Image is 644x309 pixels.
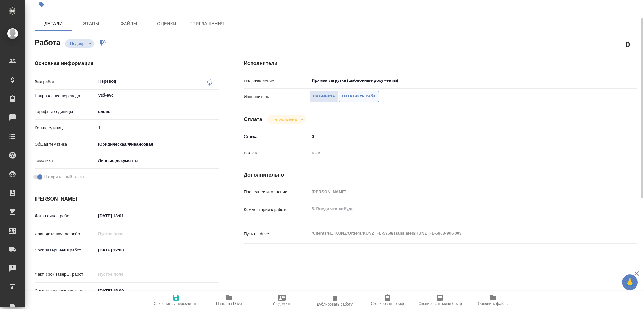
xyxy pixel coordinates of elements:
input: Пустое поле [309,187,604,196]
p: Путь на drive [244,231,309,237]
p: Валюта [244,150,309,156]
span: Назначить себя [342,93,375,100]
textarea: /Clients/FL_KUNZ/Orders/KUNZ_FL-5968/Translated/KUNZ_FL-5968-WK-003 [309,228,604,239]
button: Дублировать работу [308,291,361,309]
span: Приглашения [189,20,225,28]
span: Оценки [152,20,182,28]
span: Дублировать работу [317,302,353,306]
h2: 0 [626,39,630,50]
div: Юридическая/Финансовая [96,139,219,150]
input: ✎ Введи что-нибудь [96,246,151,255]
button: 🙏 [622,274,638,290]
span: Сохранить и пересчитать [154,301,198,306]
button: Скопировать мини-бриф [414,291,467,309]
span: Папка на Drive [216,301,242,306]
p: Дата начала работ [35,213,96,219]
div: RUB [309,148,604,158]
input: Пустое поле [96,270,151,279]
span: Нотариальный заказ [44,174,84,180]
p: Направление перевода [35,93,96,99]
button: Сохранить и пересчитать [150,291,203,309]
p: Тарифные единицы [35,108,96,115]
span: Файлы [114,20,144,28]
button: Назначить [309,91,339,102]
button: Обновить файлы [467,291,519,309]
p: Тематика [35,157,96,164]
span: Детали [38,20,69,28]
button: Open [601,80,602,81]
h4: Основная информация [35,60,219,67]
span: Уведомить [272,301,291,306]
span: Скопировать бриф [371,301,404,306]
button: Скопировать бриф [361,291,414,309]
h2: Работа [35,36,60,48]
p: Общая тематика [35,141,96,147]
p: Факт. срок заверш. работ [35,271,96,278]
input: ✎ Введи что-нибудь [96,286,151,295]
p: Комментарий к работе [244,207,309,213]
p: Исполнитель [244,94,309,100]
div: Личные документы [96,155,219,166]
p: Ставка [244,134,309,140]
h4: [PERSON_NAME] [35,195,219,203]
div: Подбор [267,115,306,124]
p: Срок завершения услуги [35,288,96,294]
span: Обновить файлы [478,301,508,306]
span: 🙏 [625,276,635,289]
button: Не оплачена [270,117,298,122]
h4: Исполнители [244,60,637,67]
p: Подразделение [244,78,309,84]
p: Факт. дата начала работ [35,231,96,237]
button: Назначить себя [339,91,379,102]
input: ✎ Введи что-нибудь [96,123,219,132]
p: Последнее изменение [244,189,309,195]
span: Этапы [76,20,106,28]
button: Уведомить [255,291,308,309]
p: Срок завершения работ [35,247,96,253]
input: ✎ Введи что-нибудь [309,132,604,141]
h4: Дополнительно [244,171,637,179]
p: Вид работ [35,79,96,85]
button: Подбор [68,41,86,46]
div: Подбор [65,39,94,48]
div: слово [96,106,219,117]
span: Назначить [313,93,335,100]
button: Open [215,95,216,96]
h4: Оплата [244,116,262,123]
p: Кол-во единиц [35,125,96,131]
input: Пустое поле [96,229,151,238]
input: ✎ Введи что-нибудь [96,211,151,220]
button: Папка на Drive [203,291,255,309]
span: Скопировать мини-бриф [419,301,462,306]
